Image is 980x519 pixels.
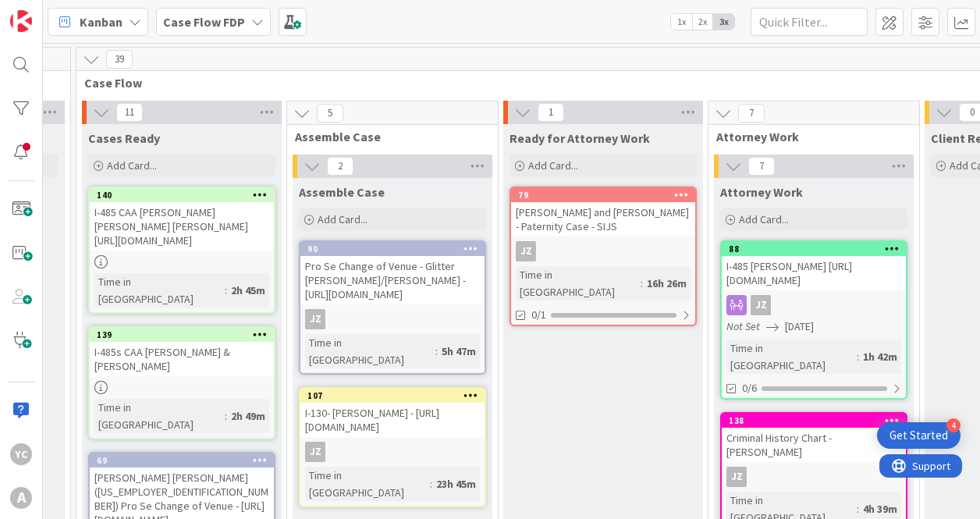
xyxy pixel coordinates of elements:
span: : [857,348,859,365]
div: 79 [518,190,695,201]
div: 2h 49m [227,407,269,425]
span: Add Card... [528,158,578,172]
span: 0/6 [742,380,757,396]
span: Attorney Work [720,184,803,200]
div: 1h 42m [859,348,901,365]
b: Case Flow FDP [163,14,245,30]
div: 107 [300,389,485,403]
span: : [641,275,643,292]
div: Time in [GEOGRAPHIC_DATA] [94,399,225,433]
div: Time in [GEOGRAPHIC_DATA] [94,273,225,307]
span: 3x [713,14,734,30]
div: A [10,487,32,509]
div: 90 [300,242,485,256]
div: 139I-485s CAA [PERSON_NAME] & [PERSON_NAME] [90,328,274,376]
span: : [857,500,859,517]
span: : [435,343,438,360]
input: Quick Filter... [751,8,868,36]
span: Assemble Case [299,184,385,200]
div: 23h 45m [432,475,480,492]
div: JZ [511,241,695,261]
div: I-485 CAA [PERSON_NAME] [PERSON_NAME] [PERSON_NAME] [URL][DOMAIN_NAME] [90,202,274,251]
div: 107I-130- [PERSON_NAME] - [URL][DOMAIN_NAME] [300,389,485,437]
span: Kanban [80,12,123,31]
div: I-485 [PERSON_NAME] [URL][DOMAIN_NAME] [722,256,906,290]
div: 140 [97,190,274,201]
i: Not Set [726,319,760,333]
div: Time in [GEOGRAPHIC_DATA] [726,339,857,374]
span: 7 [748,157,775,176]
span: Cases Ready [88,130,160,146]
span: 7 [738,104,765,123]
div: 5h 47m [438,343,480,360]
div: 88 [729,244,906,254]
span: : [430,475,432,492]
span: Ready for Attorney Work [510,130,650,146]
span: 0/1 [531,307,546,323]
span: : [225,282,227,299]
div: YC [10,443,32,465]
span: Assemble Case [295,129,478,144]
div: JZ [516,241,536,261]
div: 79[PERSON_NAME] and [PERSON_NAME] - Paternity Case - SIJS [511,188,695,236]
div: JZ [751,295,771,315]
div: 140 [90,188,274,202]
div: Get Started [889,428,948,443]
div: 2h 45m [227,282,269,299]
div: Time in [GEOGRAPHIC_DATA] [305,334,435,368]
div: Pro Se Change of Venue - Glitter [PERSON_NAME]/[PERSON_NAME] - [URL][DOMAIN_NAME] [300,256,485,304]
div: 139 [97,329,274,340]
div: JZ [305,309,325,329]
div: JZ [300,442,485,462]
div: 69 [97,455,274,466]
span: Add Card... [107,158,157,172]
span: 5 [317,104,343,123]
span: 11 [116,103,143,122]
div: Open Get Started checklist, remaining modules: 4 [877,422,960,449]
div: 90 [307,244,485,254]
div: 88 [722,242,906,256]
span: [DATE] [785,318,814,335]
div: 4h 39m [859,500,901,517]
div: 16h 26m [643,275,691,292]
div: JZ [726,467,747,487]
div: 79 [511,188,695,202]
span: 39 [106,50,133,69]
div: 138 [722,414,906,428]
div: 138Criminal History Chart - [PERSON_NAME] [722,414,906,462]
div: 107 [307,390,485,401]
div: I-130- [PERSON_NAME] - [URL][DOMAIN_NAME] [300,403,485,437]
span: 2 [327,157,353,176]
div: JZ [300,309,485,329]
div: 88I-485 [PERSON_NAME] [URL][DOMAIN_NAME] [722,242,906,290]
span: 2x [692,14,713,30]
div: Time in [GEOGRAPHIC_DATA] [305,467,430,501]
span: Support [33,2,71,21]
span: : [225,407,227,425]
span: Add Card... [739,212,789,226]
div: JZ [722,295,906,315]
span: 1 [538,103,564,122]
span: Add Card... [318,212,367,226]
div: [PERSON_NAME] and [PERSON_NAME] - Paternity Case - SIJS [511,202,695,236]
div: Criminal History Chart - [PERSON_NAME] [722,428,906,462]
img: Visit kanbanzone.com [10,10,32,32]
div: 69 [90,453,274,467]
div: 4 [946,418,960,432]
div: I-485s CAA [PERSON_NAME] & [PERSON_NAME] [90,342,274,376]
div: Time in [GEOGRAPHIC_DATA] [516,266,641,300]
span: 1x [671,14,692,30]
div: 139 [90,328,274,342]
div: 138 [729,415,906,426]
div: JZ [305,442,325,462]
div: 140I-485 CAA [PERSON_NAME] [PERSON_NAME] [PERSON_NAME] [URL][DOMAIN_NAME] [90,188,274,251]
span: Attorney Work [716,129,900,144]
div: JZ [722,467,906,487]
div: 90Pro Se Change of Venue - Glitter [PERSON_NAME]/[PERSON_NAME] - [URL][DOMAIN_NAME] [300,242,485,304]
